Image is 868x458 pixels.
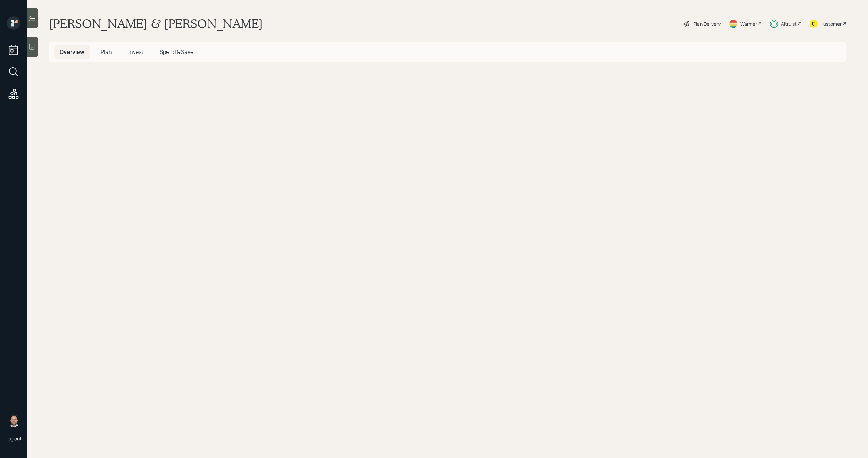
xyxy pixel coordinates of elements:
h1: [PERSON_NAME] & [PERSON_NAME] [49,16,263,31]
img: michael-russo-headshot.png [7,414,20,427]
span: Invest [128,48,143,56]
span: Spend & Save [160,48,193,56]
div: Log out [5,435,22,442]
span: Plan [101,48,112,56]
div: Altruist [781,20,797,27]
div: Plan Delivery [693,20,721,27]
span: Overview [60,48,84,56]
div: Warmer [740,20,757,27]
div: Kustomer [821,20,842,27]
